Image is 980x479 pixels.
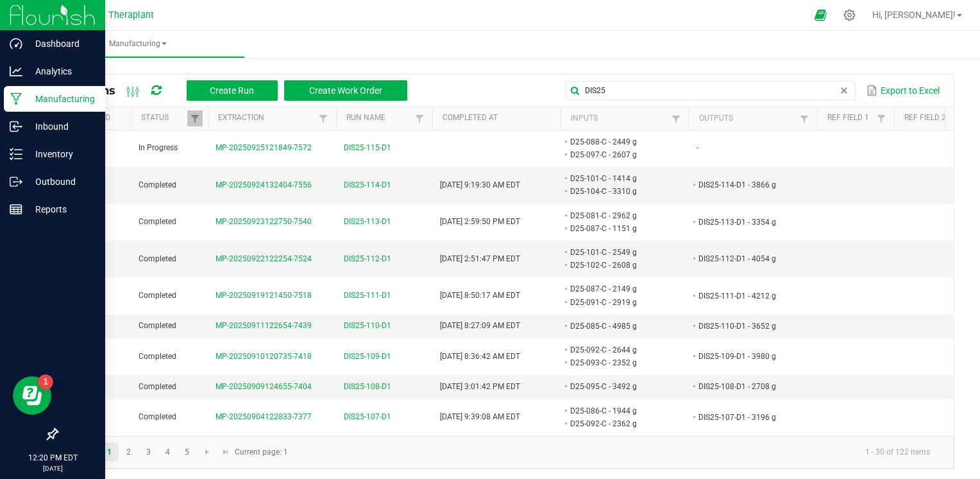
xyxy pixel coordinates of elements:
p: [DATE] [6,464,99,473]
kendo-pager-info: 1 - 30 of 122 items [296,442,940,463]
inline-svg: Dashboard [10,37,22,50]
a: Page 4 [158,442,177,462]
span: Completed [139,180,176,189]
span: DIS25-115-D1 [344,142,391,154]
li: D25-085-C - 4985 g [568,320,670,333]
li: D25-104-C - 3310 g [568,185,670,198]
div: All Runs [67,80,417,101]
li: D25-087-C - 2149 g [568,283,670,295]
li: D25-087-C - 1151 g [568,222,670,235]
button: Create Work Order [284,80,407,101]
li: DIS25-113-D1 - 3354 g [697,216,798,229]
div: Manage settings [841,9,857,21]
span: DIS25-108-D1 [344,381,391,393]
span: DIS25-114-D1 [344,179,391,191]
span: In Progress [139,143,178,152]
inline-svg: Manufacturing [10,92,22,105]
span: Manufacturing [31,39,244,49]
inline-svg: Inbound [10,120,22,133]
span: Open Ecommerce Menu [806,3,835,28]
a: Filter [874,110,889,126]
span: MP-20250919121450-7518 [215,291,312,300]
a: Ref Field 1Sortable [827,113,873,123]
li: D25-086-C - 1944 g [568,405,670,417]
span: DIS25-113-D1 [344,216,391,228]
a: Page 1 [100,442,119,462]
a: Filter [412,110,427,126]
span: [DATE] 9:19:30 AM EDT [440,180,520,189]
iframe: Resource center [13,376,51,415]
li: D25-101-C - 1414 g [568,172,670,185]
p: 12:20 PM EDT [6,452,99,464]
a: Go to the next page [198,442,216,462]
inline-svg: Outbound [10,175,22,188]
a: Filter [797,111,812,127]
span: [DATE] 8:36:42 AM EDT [440,352,520,361]
a: Filter [668,111,684,127]
a: Filter [187,110,203,126]
li: D25-097-C - 2607 g [568,148,670,161]
li: D25-092-C - 2362 g [568,417,670,430]
button: Create Run [187,80,278,101]
a: Filter [316,110,331,126]
span: Create Work Order [309,85,382,96]
span: DIS25-107-D1 [344,411,391,423]
a: Page 3 [139,442,158,462]
span: [DATE] 3:01:42 PM EDT [440,382,520,391]
li: D25-088-C - 2449 g [568,135,670,148]
span: Hi, [PERSON_NAME]! [872,10,956,20]
p: Analytics [22,64,99,79]
a: ExtractionSortable [218,113,315,123]
span: Completed [139,412,176,421]
li: D25-092-C - 2644 g [568,344,670,356]
input: Search by Run Name, Extraction, Machine, or Lot Number [565,81,855,100]
inline-svg: Inventory [10,148,22,161]
li: DIS25-108-D1 - 2708 g [697,380,798,393]
a: Ref Field 2Sortable [904,113,950,123]
span: Create Run [210,85,254,96]
span: MP-20250922122254-7524 [215,254,312,263]
li: DIS25-111-D1 - 4212 g [697,290,798,302]
span: Completed [139,217,176,226]
span: clear [839,85,849,96]
li: D25-091-C - 2919 g [568,296,670,309]
p: Manufacturing [22,91,99,107]
span: Theraplant [108,10,154,21]
span: Completed [139,291,176,300]
li: DIS25-112-D1 - 4054 g [697,252,798,265]
span: Go to the next page [202,447,212,457]
span: MP-20250904122833-7377 [215,412,312,421]
p: Reports [22,202,99,217]
a: Run NameSortable [346,113,411,123]
li: DIS25-109-D1 - 3980 g [697,350,798,363]
li: D25-102-C - 2608 g [568,259,670,272]
li: DIS25-114-D1 - 3866 g [697,179,798,191]
p: Dashboard [22,36,99,51]
a: StatusSortable [141,113,187,123]
span: [DATE] 9:39:08 AM EDT [440,412,520,421]
span: MP-20250924132404-7556 [215,180,312,189]
span: Completed [139,382,176,391]
button: Export to Excel [863,80,943,101]
p: Outbound [22,174,99,189]
span: MP-20250925121849-7572 [215,143,312,152]
p: Inventory [22,146,99,162]
a: Completed AtSortable [443,113,555,123]
a: Manufacturing [31,31,244,58]
a: Page 2 [119,442,138,462]
a: Go to the last page [216,442,235,462]
span: [DATE] 8:50:17 AM EDT [440,291,520,300]
kendo-pager: Current page: 1 [57,436,954,469]
span: MP-20250923122750-7540 [215,217,312,226]
span: Completed [139,254,176,263]
inline-svg: Analytics [10,65,22,78]
span: Go to the last page [221,447,231,457]
td: - [689,130,817,167]
li: DIS25-110-D1 - 3652 g [697,320,798,333]
li: D25-101-C - 2549 g [568,246,670,259]
th: Inputs [561,107,689,130]
span: MP-20250911122654-7439 [215,321,312,330]
a: Page 5 [178,442,196,462]
span: [DATE] 2:59:50 PM EDT [440,217,520,226]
